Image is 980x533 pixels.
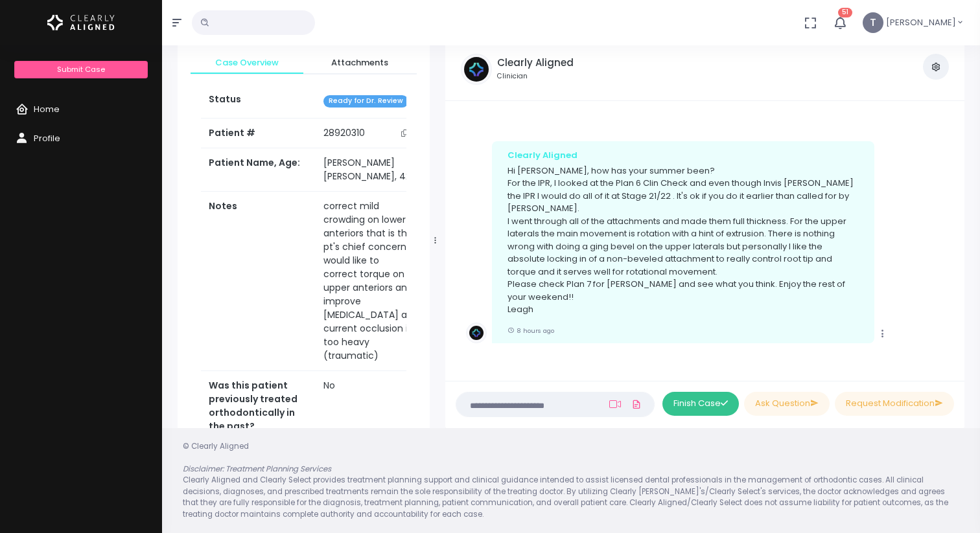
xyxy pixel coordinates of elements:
[607,399,624,409] a: Add Loom Video
[201,191,316,370] th: Notes
[201,56,293,69] span: Case Overview
[57,64,105,74] span: Submit Case
[507,149,859,162] div: Clearly Aligned
[886,16,956,29] span: [PERSON_NAME]
[316,119,421,148] td: 28920310
[456,111,954,368] div: scrollable content
[507,164,859,316] p: Hi [PERSON_NAME], how has your summer been? For the IPR, I looked at the Plan 6 Clin Check and ev...
[507,326,554,335] small: 8 hours ago
[14,61,147,78] a: Submit Case
[201,118,316,148] th: Patient #
[201,85,316,118] th: Status
[47,9,115,36] img: Logo Horizontal
[497,57,574,69] h5: Clearly Aligned
[662,392,739,416] button: Finish Case
[629,392,644,416] a: Add Files
[201,370,316,441] th: Was this patient previously treated orthodontically in the past?
[183,464,331,474] em: Disclaimer: Treatment Planning Services
[34,132,60,144] span: Profile
[314,56,406,69] span: Attachments
[863,12,883,33] span: T
[316,148,421,192] td: [PERSON_NAME] [PERSON_NAME], 42
[323,95,408,108] span: Ready for Dr. Review
[316,370,421,441] td: No
[497,71,574,82] small: Clinician
[34,103,60,115] span: Home
[170,441,972,521] div: © Clearly Aligned Clearly Aligned and Clearly Select provides treatment planning support and clin...
[201,148,316,192] th: Patient Name, Age:
[316,191,421,370] td: correct mild crowding on lower anteriors that is the pt's chief concern, i would like to correct ...
[838,8,852,17] span: 51
[744,392,830,416] button: Ask Question
[178,38,430,443] div: scrollable content
[835,392,954,416] button: Request Modification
